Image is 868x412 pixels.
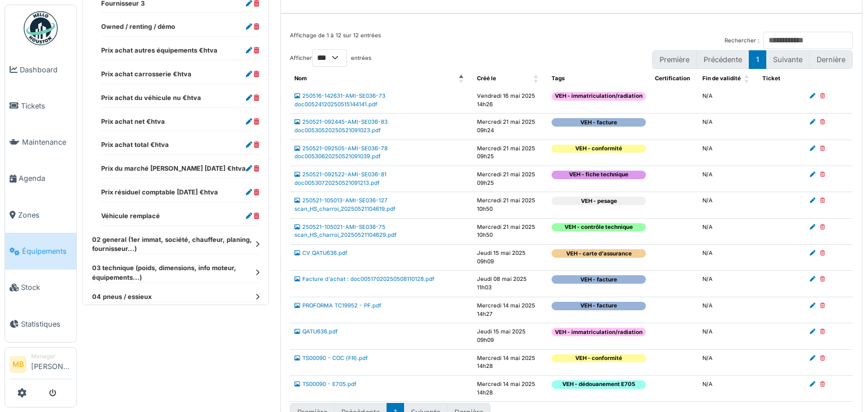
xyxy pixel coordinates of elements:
td: Mercredi 21 mai 2025 10h50 [472,218,547,244]
span: Fin de validité: Activate to sort [744,70,751,88]
span: Créé le: Activate to sort [533,70,540,88]
a: Maintenance [5,124,76,161]
dt: Prix achat net €htva [101,117,165,131]
td: N/A [698,88,758,114]
td: N/A [698,245,758,271]
div: VEH - dédouanement E705 [552,380,646,389]
td: Vendredi 16 mai 2025 14h26 [472,88,547,114]
a: Tickets [5,88,76,124]
a: Statistiques [5,306,76,342]
td: N/A [698,114,758,140]
a: TS00090 - COC (FR).pdf [294,355,368,361]
a: 250521-092445-AMI-SE036-83 doc00530520250521091023.pdf [294,119,388,133]
a: 250521-105013-AMI-SE036-127 scan_HS_charroi_20250521104619.pdf [294,197,396,212]
li: MB [10,356,27,373]
td: Mercredi 14 mai 2025 14h27 [472,297,547,323]
td: Jeudi 15 mai 2025 09h09 [472,245,547,271]
td: Mercredi 21 mai 2025 09h25 [472,166,547,192]
button: 1 [749,50,766,69]
div: VEH - immatriculation/radiation [552,328,646,336]
a: CV QATU636.pdf [294,250,348,256]
td: N/A [698,323,758,349]
label: Rechercher : [724,37,759,45]
td: N/A [698,166,758,192]
div: VEH - pesage [552,197,646,205]
div: VEH - fiche technique [552,171,646,179]
span: Tickets [21,101,72,111]
dt: Véhicule remplacé [101,211,160,225]
span: Nom [294,75,307,81]
dt: Prix achat autres équipements €htva [101,46,218,60]
a: TS00090 - E705.pdf [294,381,357,387]
a: Agenda [5,161,76,197]
td: N/A [698,271,758,297]
dt: Prix achat carrosserie €htva [101,70,192,84]
td: N/A [698,140,758,166]
a: MB Manager[PERSON_NAME] [10,352,72,379]
div: VEH - conformité [552,354,646,363]
div: VEH - facture [552,118,646,127]
img: Badge_color-CXgf-gQk.svg [24,11,58,45]
span: Fin de validité [702,75,741,81]
a: PROFORMA TC19952 - PF.pdf [294,302,381,309]
div: Manager [31,352,72,361]
a: Équipements [5,233,76,269]
div: VEH - facture [552,302,646,310]
nav: pagination [652,50,853,69]
div: VEH - conformité [552,145,646,153]
dt: 04 pneus / essieux [92,292,259,302]
td: Mercredi 14 mai 2025 14h28 [472,375,547,401]
a: 250521-092505-AMI-SE036-78 doc00530620250521091039.pdf [294,145,388,160]
span: Ticket [762,75,780,81]
a: Dashboard [5,51,76,88]
dt: Prix résiduel comptable [DATE] €htva [101,188,218,202]
td: N/A [698,375,758,401]
td: Mercredi 21 mai 2025 10h50 [472,192,547,218]
span: Certification [655,75,690,81]
span: Dashboard [20,64,72,75]
span: Tags [552,75,565,81]
a: 250516-142631-AMI-SE036-73 doc00524120250515144141.pdf [294,93,385,107]
a: Facture d'achat : doc00517020250508110128.pdf [294,276,435,282]
dt: Owned / renting / démo [101,22,175,36]
td: N/A [698,297,758,323]
td: N/A [698,349,758,375]
span: Équipements [22,246,72,257]
div: VEH - facture [552,275,646,284]
a: 250521-092522-AMI-SE036-81 doc00530720250521091213.pdf [294,171,387,186]
div: VEH - carte d'assurance [552,249,646,258]
label: Afficher entrées [290,49,371,67]
span: Zones [18,210,72,220]
a: QATU636.pdf [294,328,338,335]
a: 250521-105021-AMI-SE036-75 scan_HS_charroi_20250521104629.pdf [294,224,397,238]
a: Stock [5,270,76,306]
span: Agenda [19,173,72,184]
span: Stock [21,282,72,293]
dt: Prix achat total €htva [101,140,169,154]
a: Zones [5,197,76,233]
dt: Prix du marché [PERSON_NAME] [DATE] €htva [101,164,246,178]
span: Créé le [477,75,496,81]
div: VEH - contrôle technique [552,223,646,232]
dt: Prix achat du véhicule nu €htva [101,93,201,107]
span: Statistiques [21,319,72,329]
div: Affichage de 1 à 12 sur 12 entrées [290,32,381,49]
td: N/A [698,192,758,218]
td: Mercredi 21 mai 2025 09h24 [472,114,547,140]
span: Maintenance [22,137,72,148]
select: Afficherentrées [312,49,347,67]
td: Mercredi 14 mai 2025 14h28 [472,349,547,375]
dt: 02 general (1er immat, société, chauffeur, planing, fournisseur...) [92,235,259,254]
span: Nom: Activate to invert sorting [459,70,466,88]
td: Jeudi 08 mai 2025 11h03 [472,271,547,297]
div: VEH - immatriculation/radiation [552,92,646,101]
td: Jeudi 15 mai 2025 09h09 [472,323,547,349]
td: Mercredi 21 mai 2025 09h25 [472,140,547,166]
li: [PERSON_NAME] [31,352,72,376]
td: N/A [698,218,758,244]
dt: 03 technique (poids, dimensions, info moteur, équipements...) [92,263,259,283]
